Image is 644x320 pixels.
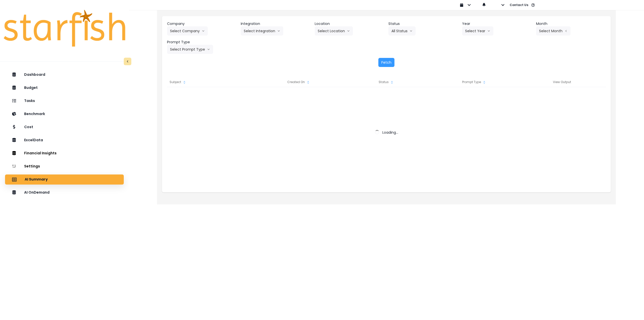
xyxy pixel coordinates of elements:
[5,109,124,119] button: Benchmark
[167,77,255,87] div: Subject
[277,28,280,33] svg: arrow down line
[167,21,237,26] header: Company
[5,70,124,80] button: Dashboard
[207,47,210,52] svg: arrow down line
[388,21,458,26] header: Status
[5,161,124,171] button: Settings
[5,148,124,158] button: Financial Insights
[565,28,568,33] svg: arrow left line
[202,28,205,33] svg: arrow down line
[482,80,486,84] svg: sort
[167,40,237,45] header: Prompt Type
[343,77,430,87] div: Status
[536,21,606,26] header: Month
[487,28,490,33] svg: arrow down line
[536,26,571,35] button: Select Montharrow left line
[167,45,213,54] button: Select Prompt Typearrow down line
[306,80,310,84] svg: sort
[24,86,38,90] p: Budget
[5,122,124,132] button: Cost
[255,77,343,87] div: Created On
[24,125,33,129] p: Cost
[5,188,124,198] button: AI OnDemand
[347,28,350,33] svg: arrow down line
[462,21,532,26] header: Year
[5,83,124,93] button: Budget
[24,112,45,116] p: Benchmark
[24,73,45,77] p: Dashboard
[5,135,124,145] button: ExcelData
[5,96,124,106] button: Tasks
[462,26,493,35] button: Select Yeararrow down line
[315,26,353,35] button: Select Locationarrow down line
[315,21,384,26] header: Location
[390,80,394,84] svg: sort
[378,58,394,67] button: Fetch
[5,174,124,185] button: AI Summary
[25,177,48,182] p: AI Summary
[24,138,43,142] p: ExcelData
[241,26,283,35] button: Select Integrationarrow down line
[388,26,416,35] button: All Statusarrow down line
[410,28,413,33] svg: arrow down line
[241,21,310,26] header: Integration
[24,190,50,195] p: AI OnDemand
[182,80,186,84] svg: sort
[518,77,606,87] div: View Output
[24,99,35,103] p: Tasks
[382,130,398,135] span: Loading...
[167,26,208,35] button: Select Companyarrow down line
[430,77,518,87] div: Prompt Type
